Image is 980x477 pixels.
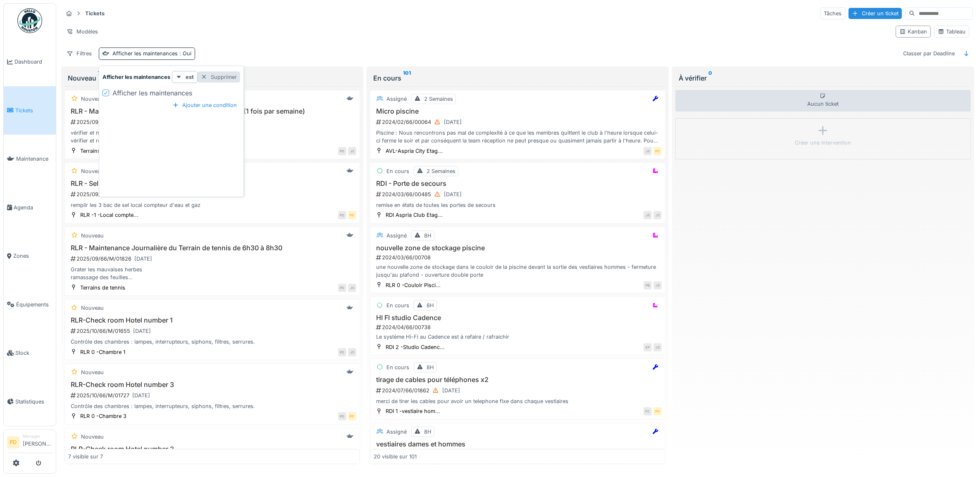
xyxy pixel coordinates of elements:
[14,204,52,211] span: Agenda
[134,255,152,263] div: [DATE]
[338,284,346,292] div: PD
[374,201,662,209] div: remise en états de toutes les portes de secours
[374,244,662,252] h3: nouvelle zone de stockage piscine
[374,333,662,341] div: Le système Hi-Fi au Cadence est à refaire / rafraichir
[375,323,662,331] div: 2024/04/66/00738
[68,402,356,410] div: Contrôle des chambres : lampes, interrupteurs, siphons, filtres, serrures.
[374,376,662,384] h3: tirage de cables pour téléphones x2
[386,281,441,289] div: RLR 0 -Couloir Pisci...
[80,348,125,356] div: RLR 0 -Chambre 1
[15,107,52,114] span: Tickets
[653,281,662,290] div: JS
[386,167,409,175] div: En cours
[375,117,662,127] div: 2024/02/66/00064
[373,73,662,83] div: En cours
[98,73,101,83] sup: 7
[375,189,662,199] div: 2024/03/66/00485
[375,385,662,396] div: 2024/07/66/01862
[82,9,108,17] strong: Tickets
[708,73,712,83] sup: 0
[653,211,662,219] div: JS
[63,26,102,38] div: Modèles
[348,284,356,292] div: JS
[348,211,356,219] div: PD
[444,118,462,126] div: [DATE]
[68,107,356,115] h3: RLR - Maintenance Hebdomadaire du Terrain de tennis (1 fois par semaine)
[653,147,662,155] div: PD
[133,327,151,335] div: [DATE]
[178,50,191,57] span: : Oui
[68,453,103,460] div: 7 visible sur 7
[427,363,434,371] div: 8H
[112,88,192,98] div: Afficher les maintenances
[403,73,411,83] sup: 101
[644,147,652,155] div: JS
[424,95,453,103] div: 2 Semaines
[899,47,959,59] div: Classer par Deadline
[374,453,417,460] div: 20 visible sur 101
[427,301,434,309] div: 8H
[374,129,662,145] div: Piscine : Nous rencontrons pas mal de complexité à ce que les membres quittent le club à l'heure ...
[81,368,104,376] div: Nouveau
[68,129,356,145] div: vérifier et nettoyer rigole T2 vérifier et réparer grillage si nécessaire Nettoyer les entrées de...
[112,50,191,57] div: Afficher les maintenances
[442,387,460,394] div: [DATE]
[374,397,662,405] div: merci de tirer les cables pour avoir un telephone fixe dans chaque vestiaires
[169,100,240,111] div: Ajouter une condition
[444,190,462,198] div: [DATE]
[644,211,652,219] div: JS
[386,211,443,219] div: RDI Aspria Club Etag...
[386,301,409,309] div: En cours
[68,201,356,209] div: remplir les 3 bac de sel local compteur d'eau et gaz
[16,301,52,309] span: Équipements
[348,348,356,356] div: JS
[132,392,150,399] div: [DATE]
[795,139,851,147] div: Créer une intervention
[68,73,357,83] div: Nouveau
[68,316,356,324] h3: RLR-Check room Hotel number 1
[68,180,356,187] h3: RLR - Sel adoucisseur
[23,433,52,451] li: [PERSON_NAME]
[348,147,356,155] div: JS
[644,343,652,351] div: XP
[679,73,968,83] div: À vérifier
[374,107,662,115] h3: Micro piscine
[70,117,356,127] div: 2025/09/66/M/01768
[938,28,966,36] div: Tableau
[338,348,346,356] div: PD
[7,436,19,449] li: PD
[386,147,443,155] div: AVL-Aspria City Etag...
[68,244,356,252] h3: RLR - Maintenance Journalière du Terrain de tennis de 6h30 à 8h30
[13,252,52,260] span: Zones
[386,428,407,436] div: Assigné
[80,284,125,292] div: Terrains de tennis
[80,211,138,219] div: RLR -1 -Local compte...
[644,407,652,415] div: FC
[68,266,356,281] div: Grater les mauvaises herbes ramassage des feuilles Vidange des poubelles Rangement du matériel su...
[374,440,662,448] h3: vestiaires dames et hommes
[375,254,662,261] div: 2024/03/66/00708
[15,398,52,406] span: Statistiques
[427,167,455,175] div: 2 Semaines
[81,232,104,240] div: Nouveau
[70,189,356,199] div: 2025/09/66/M/01807
[374,180,662,187] h3: RDI - Porte de secours
[14,58,52,66] span: Dashboard
[338,412,346,420] div: PD
[81,433,104,441] div: Nouveau
[899,28,927,36] div: Kanban
[81,95,104,103] div: Nouveau
[424,428,432,436] div: 8H
[80,412,126,420] div: RLR 0 -Chambre 3
[338,211,346,219] div: PD
[68,338,356,346] div: Contrôle des chambres : lampes, interrupteurs, siphons, filtres, serrures.
[386,363,409,371] div: En cours
[374,314,662,322] h3: HI FI studio Cadence
[81,304,104,312] div: Nouveau
[424,232,432,240] div: 8H
[820,7,845,19] div: Tâches
[63,47,95,59] div: Filtres
[386,407,440,415] div: RDI 1 -vestiaire hom...
[338,147,346,155] div: PD
[80,147,125,155] div: Terrains de tennis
